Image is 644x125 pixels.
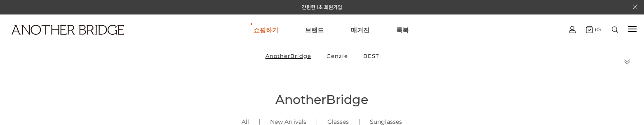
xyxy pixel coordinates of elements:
[396,15,409,45] a: 룩북
[612,26,618,33] img: search
[586,26,593,33] img: cart
[356,45,386,67] a: BEST
[275,92,368,107] span: AnotherBridge
[586,26,601,33] a: (0)
[259,45,318,67] a: AnotherBridge
[254,15,278,45] a: 쇼핑하기
[351,15,369,45] a: 매거진
[569,26,576,33] img: cart
[593,26,601,32] span: (0)
[320,45,355,67] a: Genzie
[302,4,342,10] a: 간편한 1초 회원가입
[12,25,124,35] img: logo
[4,25,101,55] a: logo
[305,15,324,45] a: 브랜드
